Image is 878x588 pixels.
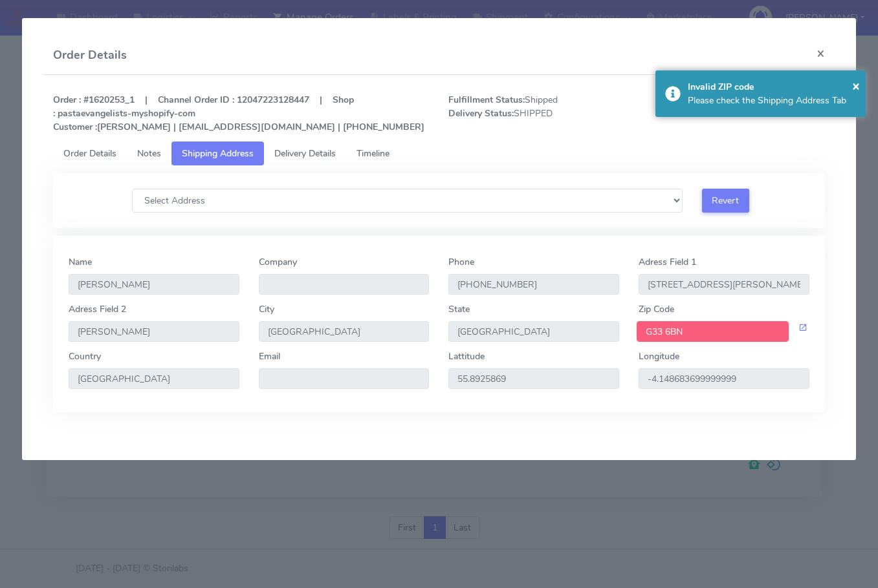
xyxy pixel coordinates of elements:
span: Order Details [63,147,116,160]
h4: Order Details [53,47,127,64]
label: Name [69,255,92,269]
button: Close [806,36,835,70]
label: Longitude [639,350,679,363]
button: Revert [702,189,749,213]
strong: Order : #1620253_1 | Channel Order ID : 12047223128447 | Shop : pastaevangelists-myshopify-com [P... [53,94,424,133]
span: Timeline [357,147,390,160]
label: Email [259,350,280,363]
div: Please check the Shipping Address Tab [688,94,857,107]
label: Adress Field 1 [639,255,696,269]
span: Delivery Details [274,147,336,160]
ul: Tabs [53,142,825,165]
label: Phone [448,255,474,269]
div: Invalid ZIP code [688,80,857,94]
label: State [448,302,470,316]
label: City [259,302,274,316]
label: Zip Code [639,302,674,316]
span: Notes [137,147,161,160]
strong: Fulfillment Status: [448,94,525,106]
span: Shipped SHIPPED [439,93,637,134]
strong: Delivery Status: [448,107,514,120]
label: Adress Field 2 [69,302,126,316]
span: × [852,77,860,94]
label: Company [259,255,297,269]
label: Lattitude [448,350,485,363]
label: Country [69,350,101,363]
button: Close [852,76,860,96]
strong: Customer : [53,121,97,133]
span: Shipping Address [182,147,254,160]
